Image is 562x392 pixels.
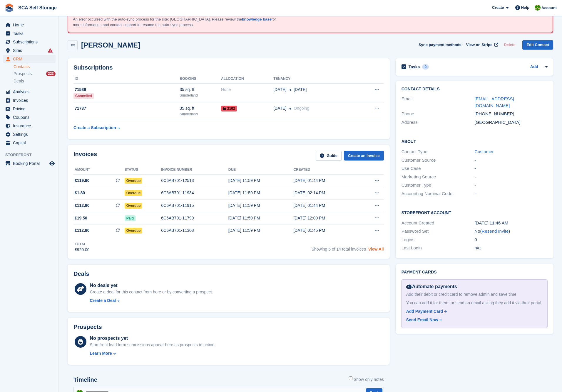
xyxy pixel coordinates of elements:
span: Help [521,5,529,11]
span: Overdue [125,228,143,234]
div: [DATE] 11:59 PM [228,190,293,196]
th: Created [293,165,358,175]
p: An error occurred with the auto-sync process for the site: [GEOGRAPHIC_DATA]. Please review the f... [73,16,279,28]
div: - [474,182,548,189]
a: [EMAIL_ADDRESS][DOMAIN_NAME] [474,96,514,108]
span: [DATE] [294,87,307,93]
span: £119.90 [75,178,90,184]
span: Overdue [125,178,143,184]
div: Contact Type [402,148,475,155]
a: menu [3,130,56,138]
label: Show only notes [349,376,384,383]
h2: Deals [73,271,89,277]
span: Capital [13,139,48,147]
div: Address [402,119,475,126]
span: Account [541,5,557,11]
div: Email [402,96,475,109]
div: [DATE] 02:14 PM [293,190,358,196]
div: 6C6AB701-11308 [161,227,228,234]
a: Add Payment Card [406,308,540,315]
div: 6C6AB701-11934 [161,190,228,196]
a: View on Stripe [464,40,499,50]
a: Learn More [90,350,215,356]
span: Tasks [13,29,48,38]
a: menu [3,38,56,46]
div: 6C6AB701-11915 [161,202,228,209]
div: [DATE] 12:00 PM [293,215,358,221]
div: - [474,174,548,180]
th: Status [125,165,161,175]
div: - [474,157,548,164]
div: Create a deal for this contact from here or by converting a prospect. [90,289,213,295]
a: Deals [14,78,56,84]
span: CRM [13,55,48,63]
a: menu [3,21,56,29]
th: Amount [73,165,125,175]
div: Customer Type [402,182,475,189]
h2: Payment cards [402,270,548,275]
a: SCA Self Storage [16,3,59,13]
a: Add [530,64,538,70]
span: 2162 [221,106,237,111]
div: [GEOGRAPHIC_DATA] [474,119,548,126]
a: menu [3,139,56,147]
button: Delete [501,40,518,50]
div: Total [75,241,90,247]
span: £19.50 [75,215,87,221]
h2: Subscriptions [73,64,384,71]
a: Prospects 223 [14,71,56,77]
div: Accounting Nominal Code [402,190,475,197]
th: Tenancy [273,74,356,84]
div: 0 [474,236,548,243]
a: menu [3,29,56,38]
div: No deals yet [90,282,213,289]
th: Due [228,165,293,175]
th: Allocation [221,74,273,84]
span: Analytics [13,88,48,96]
div: [DATE] 11:59 PM [228,215,293,221]
div: Add Payment Card [406,308,443,315]
div: [PHONE_NUMBER] [474,111,548,117]
span: Coupons [13,113,48,121]
div: [DATE] 01:44 PM [293,202,358,209]
a: Create a Subscription [73,122,120,133]
span: £112.80 [75,202,90,209]
h2: Storefront Account [402,209,548,215]
div: Account Created [402,220,475,227]
a: Resend Invite [482,229,509,234]
div: n/a [474,245,548,251]
h2: [PERSON_NAME] [81,41,140,49]
span: Home [13,21,48,29]
div: [DATE] 11:59 PM [228,227,293,234]
div: Create a Subscription [73,125,116,131]
a: menu [3,55,56,63]
div: Last Login [402,245,475,251]
span: Showing 5 of 14 total invoices [312,247,366,251]
div: [DATE] 11:46 AM [474,220,548,227]
span: Deals [14,78,24,84]
span: Settings [13,130,48,138]
div: Marketing Source [402,174,475,180]
span: Ongoing [294,106,309,111]
div: Create a Deal [90,298,116,304]
span: Sites [13,46,48,55]
div: Storefront lead form submissions appear here as prospects to action. [90,342,215,348]
a: Contacts [14,64,56,70]
h2: Invoices [73,151,97,160]
h2: Tasks [409,64,420,70]
img: Sam Chapman [535,5,541,11]
div: None [221,87,273,93]
div: Learn More [90,350,112,356]
div: [DATE] 11:59 PM [228,202,293,209]
th: ID [73,74,180,84]
h2: Contact Details [402,87,548,92]
span: Create [492,5,504,11]
a: menu [3,122,56,130]
div: No [474,228,548,235]
span: [DATE] [273,105,286,111]
div: - [474,190,548,197]
span: Booking Portal [13,159,48,168]
div: - [474,165,548,172]
div: Send Email Now [406,317,438,323]
span: £112.80 [75,227,90,234]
